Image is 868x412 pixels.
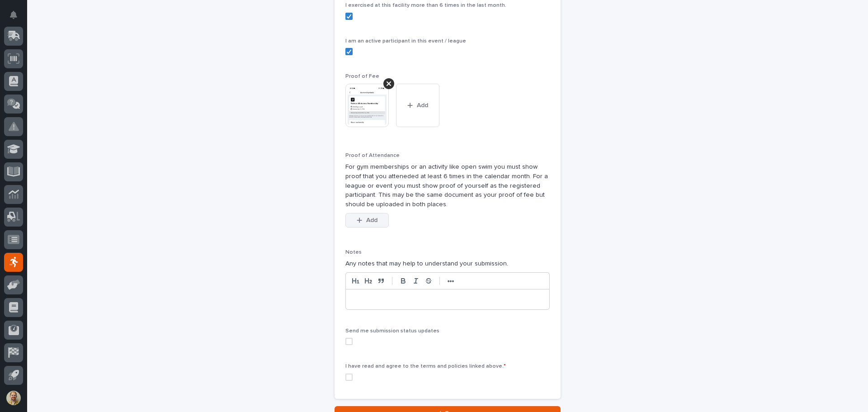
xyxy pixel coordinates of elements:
strong: ••• [448,278,454,285]
div: Notifications [11,11,23,25]
span: Send me submission status updates [345,328,439,334]
button: Add [396,84,439,127]
button: ••• [444,275,457,286]
span: I exercised at this facility more than 6 times in the last month. [345,3,506,8]
span: Proof of Fee [345,74,379,79]
span: Notes [345,250,362,255]
span: Add [417,102,428,109]
p: For gym memberships or an activity like open swim you must show proof that you atteneded at least... [345,162,550,209]
button: Add [345,213,389,227]
p: Any notes that may help to understand your submission. [345,259,550,269]
span: Add [366,217,377,223]
button: users-avatar [4,388,23,407]
button: Notifications [4,5,23,24]
span: Proof of Attendance [345,153,400,158]
span: I have read and agree to the terms and policies linked above. [345,364,506,369]
span: I am an active participant in this event / league [345,38,466,44]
